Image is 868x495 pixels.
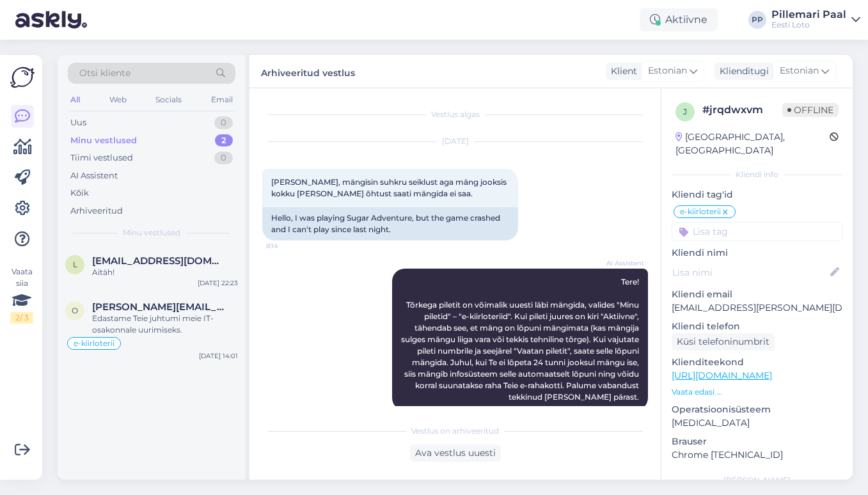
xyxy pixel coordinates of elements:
span: l [73,260,77,269]
div: Arhiveeritud [70,205,123,217]
span: j [683,107,687,116]
div: Eesti Loto [771,20,846,30]
label: Arhiveeritud vestlus [261,63,355,80]
span: Tere! Tõrkega piletit on võimalik uuesti läbi mängida, valides "Minu piletid" – "e-kiirloteriid".... [401,277,641,402]
span: Estonian [780,64,819,78]
div: Edastame Teie juhtumi meie IT-osakonnale uurimiseks. [92,313,238,336]
div: Tiimi vestlused [70,152,133,164]
div: Uus [70,116,86,129]
div: Pillemari Paal [771,10,846,20]
span: Offline [782,103,839,117]
div: 0 [214,116,233,129]
input: Lisa tag [672,222,842,241]
p: Kliendi tag'id [672,188,842,201]
div: [DATE] 14:01 [199,351,238,361]
span: Minu vestlused [123,227,180,239]
div: Socials [153,91,184,108]
div: [DATE] 22:23 [198,278,238,288]
span: olga.kuznetsova1987@gmail.com [92,301,225,313]
a: Pillemari PaalEesti Loto [771,10,860,30]
span: [PERSON_NAME], mängisin suhkru seiklust aga mäng jooksis kokku [PERSON_NAME] õhtust saati mängida... [271,177,509,198]
div: [PERSON_NAME] [672,475,842,486]
div: PP [748,11,766,29]
span: Otsi kliente [79,67,130,80]
div: Klienditugi [714,65,769,78]
span: 8:14 [266,241,314,251]
div: AI Assistent [70,169,118,182]
div: Hello, I was playing Sugar Adventure, but the game crashed and I can't play since last night. [262,207,518,240]
p: Brauser [672,435,842,448]
div: [DATE] [262,136,648,147]
div: Aktiivne [640,8,718,31]
p: [MEDICAL_DATA] [672,416,842,430]
span: liilija.tammoja@gmail.com [92,255,225,267]
img: Askly Logo [10,65,35,90]
div: All [68,91,83,108]
span: e-kiirloterii [680,208,721,216]
div: 2 / 3 [10,312,33,324]
div: 2 [215,134,233,147]
div: Minu vestlused [70,134,137,147]
p: Kliendi telefon [672,320,842,333]
span: AI Assistent [596,258,644,268]
span: e-kiirloterii [74,340,114,347]
div: Klient [606,65,637,78]
p: Klienditeekond [672,356,842,369]
div: Vaata siia [10,266,33,324]
span: Estonian [648,64,687,78]
div: 0 [214,152,233,164]
div: # jrqdwxvm [702,102,782,118]
div: Küsi telefoninumbrit [672,333,775,350]
span: Vestlus on arhiveeritud [411,425,499,437]
input: Lisa nimi [672,265,828,279]
div: Web [107,91,129,108]
div: Aitäh! [92,267,238,278]
div: Vestlus algas [262,109,648,120]
p: Kliendi email [672,288,842,301]
div: [GEOGRAPHIC_DATA], [GEOGRAPHIC_DATA] [675,130,830,157]
span: o [72,306,78,315]
p: [EMAIL_ADDRESS][PERSON_NAME][DOMAIN_NAME] [672,301,842,315]
p: Operatsioonisüsteem [672,403,842,416]
p: Chrome [TECHNICAL_ID] [672,448,842,462]
p: Kliendi nimi [672,246,842,260]
div: Ava vestlus uuesti [410,444,501,462]
p: Vaata edasi ... [672,386,842,398]
div: Email [209,91,235,108]
div: Kliendi info [672,169,842,180]
a: [URL][DOMAIN_NAME] [672,370,772,381]
div: Kõik [70,187,89,200]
